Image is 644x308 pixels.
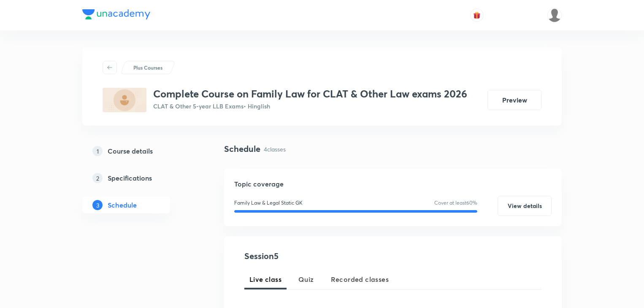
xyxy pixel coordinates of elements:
p: Family Law & Legal Static GK [234,199,303,207]
p: Plus Courses [133,64,162,71]
button: View details [498,196,552,216]
h5: Schedule [108,200,137,210]
p: 1 [92,146,103,156]
h3: Complete Course on Family Law for CLAT & Other Law exams 2026 [153,88,467,100]
h5: Course details [108,146,153,156]
p: CLAT & Other 5-year LLB Exams • Hinglish [153,102,467,111]
img: Company Logo [82,9,150,19]
span: Quiz [298,274,314,284]
button: avatar [470,8,484,22]
img: avatar [473,11,481,19]
a: 2Specifications [82,170,197,186]
a: 1Course details [82,143,197,159]
p: 2 [92,173,103,183]
button: Preview [487,90,541,110]
img: 5E067227-2533-423F-AC6D-C5A711C1D3EF_plus.png [103,88,146,112]
h5: Specifications [108,173,152,183]
span: Recorded classes [331,274,389,284]
p: 3 [92,200,103,210]
h5: Topic coverage [234,179,552,189]
p: 4 classes [264,145,286,154]
p: Cover at least 60 % [434,199,477,207]
span: Live class [249,274,281,284]
h4: Schedule [224,143,260,155]
img: sejal [547,8,562,22]
h4: Session 5 [244,250,398,262]
a: Company Logo [82,9,150,22]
